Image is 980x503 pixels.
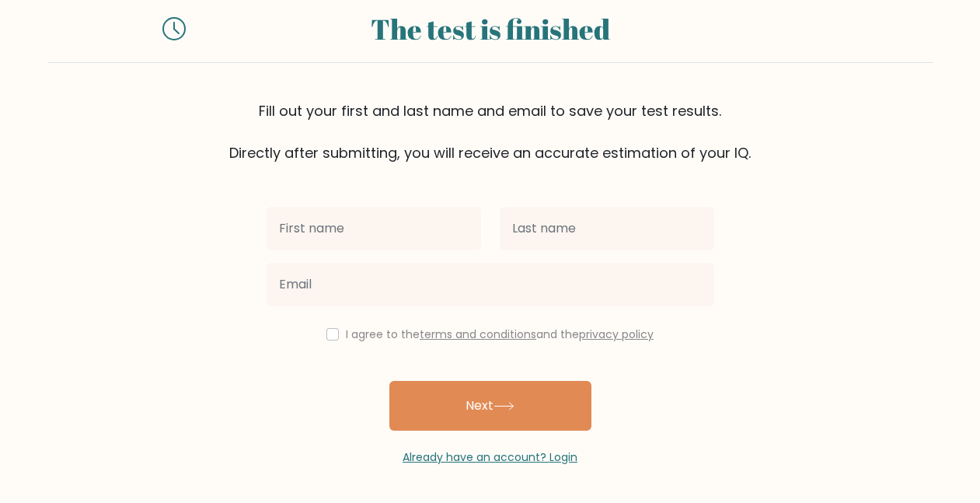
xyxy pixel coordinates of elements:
[346,327,654,342] label: I agree to the and the
[204,8,776,50] div: The test is finished
[47,100,933,163] div: Fill out your first and last name and email to save your test results. Directly after submitting,...
[267,263,714,306] input: Email
[403,449,577,465] a: Already have an account? Login
[500,207,714,250] input: Last name
[389,381,591,431] button: Next
[579,327,654,342] a: privacy policy
[420,327,536,342] a: terms and conditions
[267,207,481,250] input: First name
